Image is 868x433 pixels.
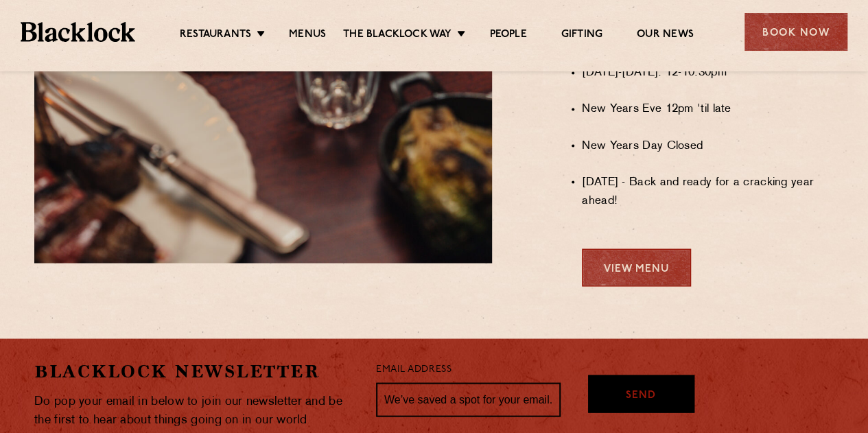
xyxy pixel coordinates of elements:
input: We’ve saved a spot for your email... [376,382,561,417]
a: Gifting [561,28,602,43]
a: People [489,28,526,43]
p: Do pop your email in below to join our newsletter and be the first to hear about things going on ... [34,392,355,429]
span: Send [626,388,656,403]
a: The Blacklock Way [343,28,451,43]
li: New Years Eve 12pm 'til late [582,100,834,119]
li: [DATE] - Back and ready for a cracking year ahead! [582,173,834,210]
li: New Years Day Closed [582,137,834,155]
a: Our News [637,28,694,43]
img: BL_Textured_Logo-footer-cropped.svg [21,22,135,41]
div: Book Now [744,13,847,51]
a: Restaurants [180,28,251,43]
li: [DATE]-[DATE]: 12-10.30pm [582,64,834,82]
label: Email Address [376,362,451,377]
h2: Blacklock Newsletter [34,359,355,383]
a: View Menu [582,248,691,286]
a: Menus [289,28,326,43]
